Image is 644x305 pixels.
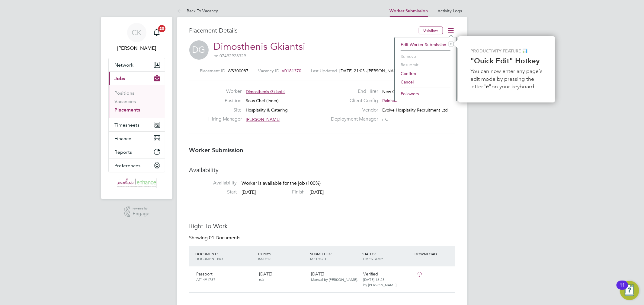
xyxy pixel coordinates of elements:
[311,277,358,282] span: Manual by [PERSON_NAME].
[363,271,378,277] span: Verified
[382,89,431,94] span: New City College Limited
[310,256,326,261] span: METHOD
[340,68,368,74] span: [DATE] 21:03 -
[311,68,337,74] label: Last Updated
[189,27,414,34] h3: Placement Details
[194,269,257,285] div: Passport
[246,107,288,113] span: Hospitality & Catering
[368,68,401,74] span: [PERSON_NAME]
[228,68,249,74] span: WS300087
[133,206,149,211] span: Powered by
[309,269,361,285] div: [DATE]
[398,40,453,49] li: Edit Worker Submission
[115,149,132,155] span: Reports
[363,282,397,287] span: by [PERSON_NAME].
[398,61,453,69] li: Resubmit
[362,256,383,261] span: TIMESTAMP
[108,23,165,52] a: Go to account details
[189,235,242,241] div: Showing
[132,29,142,36] span: CK
[363,277,385,282] span: [DATE] 16:25
[470,56,540,65] strong: "Quick Edit" Hotkey
[449,42,453,46] i: e
[483,83,492,90] strong: "e"
[242,189,256,195] span: [DATE]
[309,248,361,264] div: SUBMITTED
[282,68,302,74] span: V0181370
[413,248,455,259] div: DOWNLOAD
[217,251,218,256] span: /
[310,189,324,195] span: [DATE]
[375,251,376,256] span: /
[108,45,165,52] span: Cheri Kenyon
[115,107,140,113] a: Placements
[327,107,378,113] label: Vendor
[470,48,543,54] p: PRODUCTIVITY FEATURE 📊
[258,256,271,261] span: ISSUED
[189,189,237,195] label: Start
[438,8,462,14] a: Activity Logs
[470,68,544,90] span: You can now enter any page's edit mode by pressing the letter
[115,90,135,96] a: Positions
[327,88,378,95] label: End Hirer
[208,116,242,122] label: Hiring Manager
[197,277,216,282] span: AT1491737
[200,68,226,74] label: Placement ID
[115,163,141,168] span: Preferences
[208,107,242,113] label: Site
[214,41,306,52] a: Dimosthenis Gkiantsi
[259,277,264,282] span: n/a
[398,78,453,86] li: Cancel
[133,211,149,216] span: Engage
[115,136,132,141] span: Finance
[208,98,242,104] label: Position
[189,180,237,186] label: Availability
[209,235,241,241] span: 01 Documents
[361,248,413,264] div: STATUS
[194,248,257,264] div: DOCUMENT
[257,189,305,195] label: Finish
[246,117,280,122] span: [PERSON_NAME]
[115,122,140,128] span: Timesheets
[189,146,243,154] b: Worker Submission
[115,76,125,81] span: Jobs
[214,53,246,58] span: m: 07492928329
[177,8,218,14] a: Back To Vacancy
[327,98,378,104] label: Client Config
[327,116,378,122] label: Deployment Manager
[158,25,165,32] span: 20
[189,40,209,60] span: DG
[257,248,309,264] div: EXPIRY
[246,89,285,94] span: Dimosthenis Gkiantsi
[382,107,448,113] span: Evolve Hospitality Recruitment Ltd
[270,251,271,256] span: /
[117,178,157,188] img: evolvehospitality-logo-retina.png
[189,166,455,174] h3: Availability
[101,17,172,199] nav: Main navigation
[382,117,388,122] span: n/a
[390,8,428,14] a: Worker Submission
[258,68,280,74] label: Vacancy ID
[398,52,453,61] li: Remove
[458,36,555,102] div: Quick Edit Hotkey
[257,269,309,285] div: [DATE]
[115,99,136,104] a: Vacancies
[242,181,321,187] span: Worker is available for the job (100%)
[196,256,224,261] span: DOCUMENT NO.
[208,88,242,95] label: Worker
[419,27,443,34] button: Unfollow
[246,98,279,103] span: Sous Chef (Inner)
[382,98,399,103] span: Rainham
[398,69,453,78] li: Confirm
[398,90,453,98] li: Followers
[620,281,639,300] button: Open Resource Center, 11 new notifications
[189,222,455,230] h3: Right To Work
[108,178,165,188] a: Go to home page
[492,83,536,90] span: on your keyboard.
[620,285,625,293] div: 11
[115,62,134,68] span: Network
[331,251,332,256] span: /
